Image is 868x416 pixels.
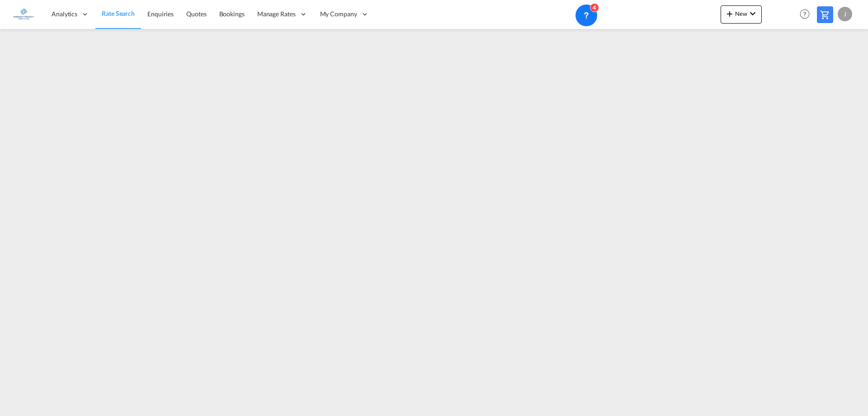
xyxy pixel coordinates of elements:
[747,8,758,19] md-icon: icon-chevron-down
[797,6,817,23] div: Help
[797,6,812,22] span: Help
[838,7,852,21] div: J
[14,4,34,24] img: e1326340b7c511ef854e8d6a806141ad.jpg
[102,10,135,17] span: Rate Search
[186,10,206,18] span: Quotes
[724,10,758,17] span: New
[257,10,296,19] span: Manage Rates
[147,10,174,18] span: Enquiries
[52,10,77,19] span: Analytics
[721,5,762,24] button: icon-plus 400-fgNewicon-chevron-down
[320,10,357,19] span: My Company
[219,10,245,18] span: Bookings
[724,8,735,19] md-icon: icon-plus 400-fg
